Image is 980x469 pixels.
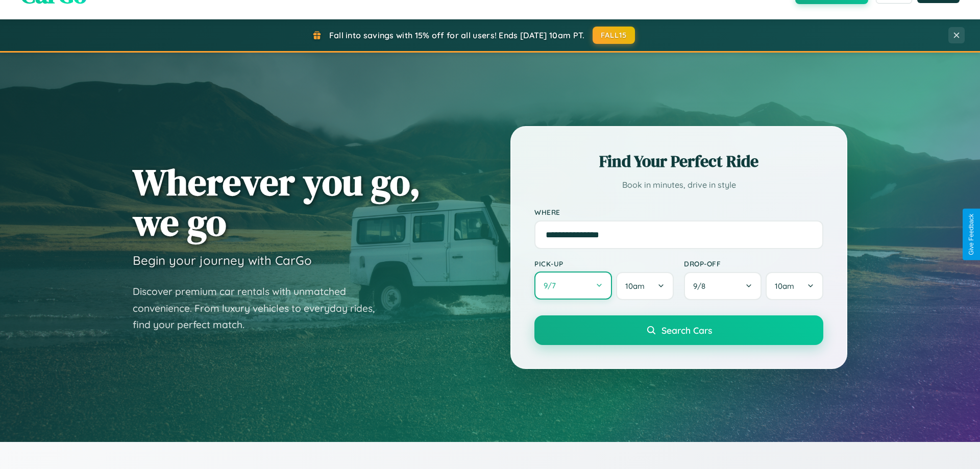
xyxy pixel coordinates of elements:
label: Where [534,208,823,216]
label: Pick-up [534,259,674,268]
p: Discover premium car rentals with unmatched convenience. From luxury vehicles to everyday rides, ... [133,283,388,333]
button: 9/7 [534,271,612,300]
span: 10am [625,281,645,291]
span: 9 / 7 [544,281,561,290]
h2: Find Your Perfect Ride [534,150,823,172]
button: FALL15 [593,27,635,44]
button: 9/8 [684,272,762,300]
div: Give Feedback [968,214,975,255]
span: Fall into savings with 15% off for all users! Ends [DATE] 10am PT. [329,30,585,40]
p: Book in minutes, drive in style [534,178,823,192]
button: 10am [766,272,823,300]
span: Search Cars [661,325,712,336]
h3: Begin your journey with CarGo [133,253,312,268]
label: Drop-off [684,259,823,268]
button: Search Cars [534,315,823,345]
button: 10am [616,272,674,300]
span: 10am [775,281,794,291]
h1: Wherever you go, we go [133,162,421,242]
span: 9 / 8 [693,281,710,291]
